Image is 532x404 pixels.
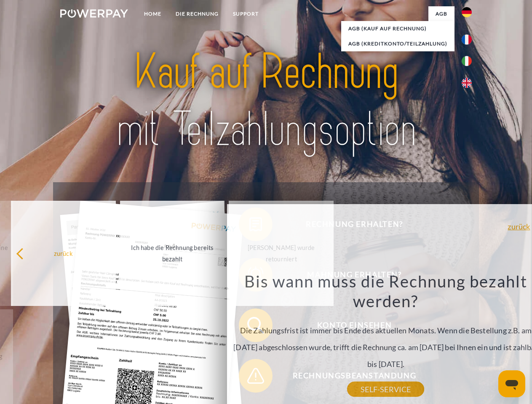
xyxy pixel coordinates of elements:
[462,56,472,66] img: it
[60,9,128,18] img: logo-powerpay-white.svg
[137,6,168,21] a: Home
[341,21,454,36] a: AGB (Kauf auf Rechnung)
[226,6,266,21] a: SUPPORT
[508,223,530,230] a: zurück
[168,6,226,21] a: DIE RECHNUNG
[16,247,111,259] div: zurück
[462,78,472,88] img: en
[498,370,525,397] iframe: Schaltfläche zum Öffnen des Messaging-Fensters
[80,40,452,161] img: title-powerpay_de.svg
[428,6,454,21] a: agb
[462,35,472,45] img: fr
[341,36,454,51] a: AGB (Kreditkonto/Teilzahlung)
[347,382,424,397] a: SELF-SERVICE
[125,242,220,265] div: Ich habe die Rechnung bereits bezahlt
[462,7,472,17] img: de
